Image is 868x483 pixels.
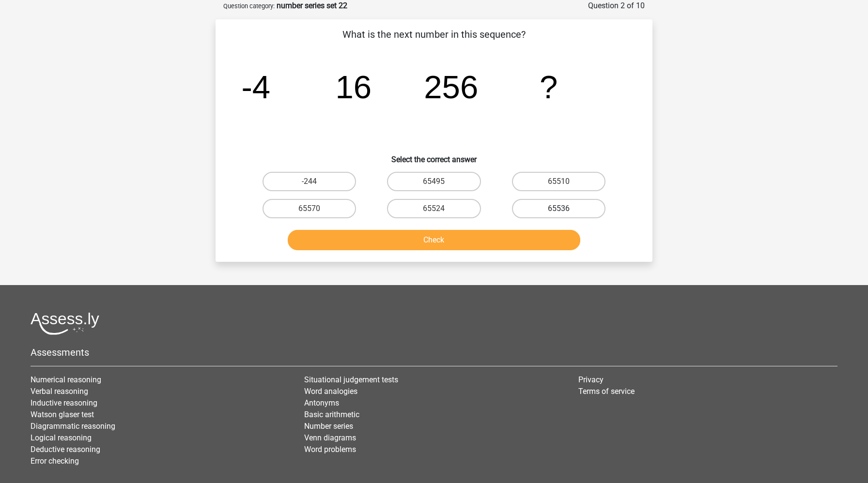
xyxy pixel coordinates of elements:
a: Situational judgement tests [304,375,398,384]
a: Word problems [304,445,356,454]
a: Antonyms [304,398,339,408]
a: Basic arithmetic [304,410,359,419]
button: Check [288,230,581,250]
a: Watson glaser test [31,410,94,419]
label: -244 [263,172,356,191]
a: Deductive reasoning [31,445,100,454]
p: What is the next number in this sequence? [231,27,637,42]
a: Numerical reasoning [31,375,101,384]
label: 65570 [263,199,356,218]
label: 65536 [512,199,605,218]
a: Terms of service [578,387,635,396]
img: Assessly logo [31,312,99,335]
h6: Select the correct answer [231,147,637,164]
a: Diagrammatic reasoning [31,422,115,431]
tspan: -4 [241,69,270,105]
label: 65524 [387,199,480,218]
strong: number series set 22 [277,1,347,10]
a: Logical reasoning [31,433,92,442]
a: Number series [304,422,353,431]
tspan: 256 [424,69,478,105]
h5: Assessments [31,347,837,358]
small: Question category: [223,2,275,10]
label: 65510 [512,172,605,191]
a: Privacy [578,375,604,384]
tspan: 16 [335,69,372,105]
a: Venn diagrams [304,433,356,442]
a: Verbal reasoning [31,387,88,396]
a: Word analogies [304,387,357,396]
label: 65495 [387,172,480,191]
tspan: ? [540,69,558,105]
a: Error checking [31,456,79,466]
a: Inductive reasoning [31,398,97,408]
